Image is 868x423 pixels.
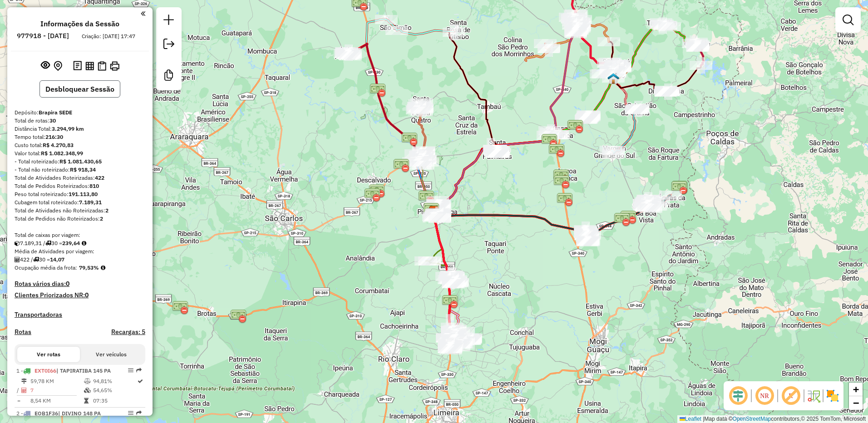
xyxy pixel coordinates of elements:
img: SP225, KM106+800, OESTE, BROTAS [230,308,247,325]
img: Brapira SJRP (PONTO DE APOIO) [607,73,619,84]
h6: 977918 - [DATE] [17,32,69,40]
i: Distância Total [21,379,27,384]
i: Total de rotas [33,257,39,262]
button: Imprimir Rotas [108,59,121,73]
span: EOB1F36 [35,410,58,417]
a: Zoom in [849,383,863,396]
span: 2 - [16,410,101,417]
img: SP344, KM219, OESTE, S. J. BOA VISTA [614,211,630,228]
img: SP330, KM215, SUL, PIRASSUNUNGA [423,202,439,218]
img: SP340, KM221+290, SUL, CASA BRANCA [557,192,573,208]
img: SP340, KM254+690, NORTE, CASA BRANCA [548,143,565,159]
div: Peso total roteirizado: [15,190,145,198]
strong: 191.113,80 [69,191,98,197]
i: Total de Atividades [21,388,27,393]
div: Cubagem total roteirizado: [15,198,145,207]
img: Exibir/Ocultar setores [825,389,840,403]
em: Rota exportada [136,410,142,416]
div: 422 / 30 = [15,256,145,264]
img: SP330, KM253, NORTE, S.R.PASSA QUATRO [370,82,386,98]
strong: R$ 918,34 [70,166,96,173]
strong: 30 [49,117,56,124]
i: % de utilização da cubagem [84,388,91,393]
div: Total de Pedidos não Roteirizados: [15,215,145,223]
img: SP330, KM181+760, NORTE, LEME [442,294,458,310]
div: 7.189,31 / 30 = [15,239,145,247]
div: Total de Pedidos Roteirizados: [15,182,145,190]
div: Total de Atividades Roteirizadas: [15,174,145,182]
strong: R$ 1.081.430,65 [59,158,102,165]
span: − [853,397,859,408]
h4: Recargas: 5 [111,328,145,336]
span: 1 - [16,367,111,374]
span: | DIVINO 148 PA [58,410,101,417]
a: Exportar sessão [160,35,178,55]
td: 59,78 KM [30,377,84,386]
a: Rotas [15,328,31,336]
a: Criar modelo [160,66,178,87]
button: Visualizar Romaneio [96,59,108,73]
span: Ocultar NR [754,385,775,407]
i: Rota otimizada [138,379,143,384]
strong: 3.294,99 km [52,125,84,132]
img: SP340, KM221+290, NORTE, CASA BRANCA [553,174,570,190]
button: Ver veículos [80,347,143,362]
strong: R$ 4.270,83 [43,142,74,148]
img: Fluxo de ruas [806,389,821,403]
div: Custo total: [15,141,145,149]
h4: Clientes Priorizados NR: [15,291,145,299]
h4: Rotas vários dias: [15,280,145,288]
button: Visualizar relatório de Roteirização [84,59,96,72]
img: SP215, KM104+400, LESTE, DESCALVADO [393,157,409,174]
strong: 2 [100,215,103,222]
td: 94,81% [93,377,137,386]
a: Clique aqui para minimizar o painel [141,8,145,19]
div: Criação: [DATE] 17:47 [78,32,139,40]
i: Meta Caixas/viagem: 1,00 Diferença: 238,64 [82,241,86,246]
a: Leaflet [680,416,701,422]
strong: 239,64 [62,240,80,246]
i: Tempo total em rota [84,398,89,403]
strong: R$ 1.082.348,99 [41,150,83,157]
img: SP215, KM104+400, OESTE, DESCALVADO [369,183,385,199]
div: Total de Atividades não Roteirizadas: [15,207,145,215]
a: Exibir filtros [839,11,857,29]
div: - Total roteirizado: [15,157,145,166]
span: EXT0I66 [35,367,56,374]
i: Total de Atividades [15,257,20,262]
img: SP342, KM240+340, OESTE, ÁGUAS DA PRATA [671,179,688,196]
h4: Transportadoras [15,311,145,319]
div: Atividade não roteirizada - ISMAEL FERNANDO LOTE [444,334,467,343]
td: 54,65% [93,386,137,395]
div: Total de rotas: [15,117,145,125]
button: Ver rotas [17,347,80,362]
img: SP330, KM215, NORTE, PIRASSUNUNGA [418,189,434,206]
img: SP225, KM106+800, LESTE, BROTAS [172,300,188,316]
div: Depósito: [15,108,145,117]
strong: 79,53% [79,264,99,271]
strong: 0 [66,280,69,288]
strong: 810 [89,182,99,189]
strong: 2 [105,207,108,214]
td: = [16,396,21,405]
span: + [853,384,859,395]
em: Média calculada utilizando a maior ocupação (%Peso ou %Cubagem) de cada rota da sessão. Rotas cro... [101,265,105,271]
img: SP215, KM65+550, LESTE, SANTA CRUZ [541,133,557,149]
button: Desbloquear Sessão [39,80,120,98]
div: Total de caixas por viagem: [15,231,145,239]
a: Zoom out [849,396,863,410]
strong: 0 [85,291,89,299]
div: Tempo total: [15,133,145,141]
div: Map data © contributors,© 2025 TomTom, Microsoft [677,415,868,423]
div: Atividade não roteirizada - MOISES CAMILLO DA SI [439,345,462,354]
i: Cubagem total roteirizado [15,241,20,246]
img: SP215, KM65+550, OESTE, SANTA CRUZ [364,187,380,203]
button: Logs desbloquear sessão [71,59,84,73]
div: - Total não roteirizado: [15,166,145,174]
img: SP350, KM252+140, NORTE, ITOBI [567,118,583,135]
a: OpenStreetMap [733,416,771,422]
td: / [16,386,21,395]
button: Exibir sessão original [39,59,52,73]
em: Rota exportada [136,368,142,373]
